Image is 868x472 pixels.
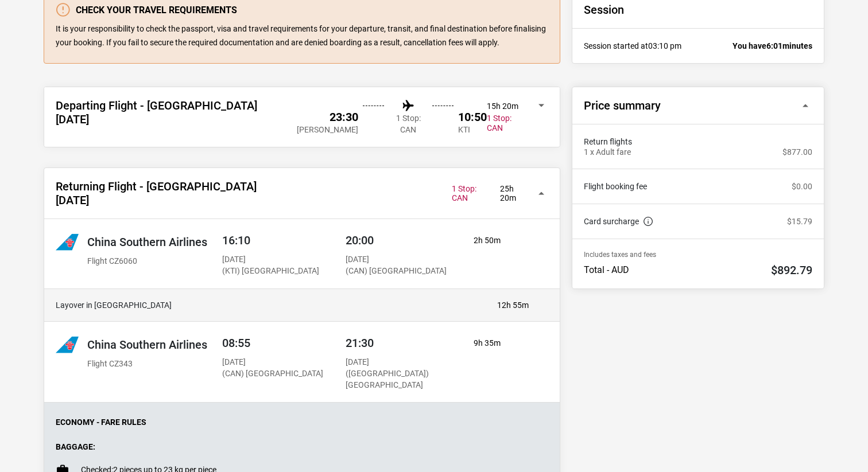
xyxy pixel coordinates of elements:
span: 20:00 [346,233,374,247]
h2: China Southern Airlines [87,338,207,352]
p: 23:30 [297,110,358,124]
h4: Layover in [GEOGRAPHIC_DATA] [56,301,486,310]
span: 1 Stop: CAN [487,114,528,133]
button: Departing Flight - [GEOGRAPHIC_DATA][DATE] 23:30 [PERSON_NAME] 1 Stop: CAN 10:50 KTI 15h 20m 1 St... [44,87,560,147]
h2: Price summary [584,99,661,112]
p: (CAN) [GEOGRAPHIC_DATA] [346,266,447,277]
span: [PERSON_NAME] [297,124,358,135]
p: Economy - Fare Rules [56,418,548,427]
p: You have minutes [733,40,812,52]
p: $0.00 [792,182,812,192]
p: $877.00 [782,147,812,157]
p: ([GEOGRAPHIC_DATA]) [GEOGRAPHIC_DATA] [346,368,452,391]
p: 25h 20m [500,184,528,204]
a: Flight booking fee [584,181,647,192]
span: KTI [458,124,487,135]
span: 08:55 [222,336,250,350]
p: [DATE] [346,357,452,368]
p: Session started at [584,40,681,52]
p: 10:50 [458,110,487,124]
p: $15.79 [787,217,812,227]
img: China Southern Airlines [56,333,79,356]
h2: $892.79 [771,263,812,277]
p: [DATE] [346,254,447,266]
span: 03:10 pm [648,41,681,50]
h3: Check your travel requirements [56,3,548,17]
p: It is your responsibility to check the passport, visa and travel requirements for your departure,... [56,22,548,50]
p: [DATE] [222,357,323,368]
p: 15h 20m [487,102,518,111]
button: Price summary [572,87,824,124]
p: 1 x Adult fare [584,147,631,157]
button: Returning Flight - [GEOGRAPHIC_DATA][DATE] 25h 20m 1 Stop: CAN [44,168,560,219]
h2: Departing Flight - [GEOGRAPHIC_DATA][DATE] [56,99,282,126]
span: 16:10 [222,233,250,247]
p: 12h 55m [497,301,529,310]
h2: Returning Flight - [GEOGRAPHIC_DATA][DATE] [56,180,263,207]
span: 21:30 [346,336,374,350]
p: [DATE] [222,254,319,266]
p: Flight CZ343 [87,358,207,370]
span: 1 Stop: CAN [452,184,489,204]
p: Flight CZ6060 [87,256,207,267]
img: China Southern Airlines [56,231,79,253]
p: (KTI) [GEOGRAPHIC_DATA] [222,266,319,277]
p: Total - AUD [584,264,629,276]
span: Return flights [584,136,812,147]
h2: Session [584,3,812,17]
p: 2h 50m [474,235,529,247]
span: 6:01 [766,41,782,50]
p: Includes taxes and fees [584,251,812,259]
h2: China Southern Airlines [87,235,207,249]
span: 1 Stop: CAN [389,112,428,135]
a: Card surcharge [584,216,653,227]
p: (CAN) [GEOGRAPHIC_DATA] [222,368,323,380]
strong: Baggage: [56,442,95,451]
p: 9h 35m [474,338,529,349]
